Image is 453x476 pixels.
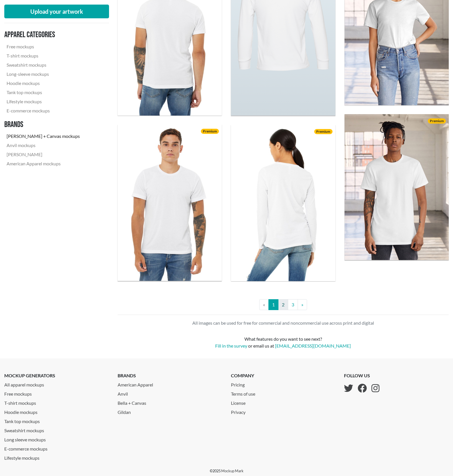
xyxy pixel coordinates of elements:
[4,150,82,159] a: [PERSON_NAME]
[4,388,109,397] a: Free mockups
[118,124,222,281] img: good-looking man wearing a white bella + canvas 3650 T-shirt
[275,343,351,348] a: [EMAIL_ADDRESS][DOMAIN_NAME]
[4,434,109,443] a: Long sleeve mockups
[221,469,244,473] a: Mockup Mark
[4,443,109,452] a: E-commerce mockups
[118,124,222,281] a: good-looking man wearing a white bella + canvas 3650 T-shirt
[4,425,109,434] a: Sweatshirt mockups
[4,70,82,79] a: Long-sleeve mockups
[4,372,109,379] p: mockup generators
[288,299,298,310] a: 3
[231,406,260,416] a: Privacy
[118,379,222,388] a: American Apparel
[4,159,82,168] a: American Apparel mockups
[4,120,82,130] h3: Brands
[120,336,446,349] div: What features do you want to see next? or email us at
[231,379,260,388] a: Pricing
[231,397,260,406] a: License
[428,118,446,124] span: Premium
[118,397,222,406] a: Bella + Canvas
[4,452,109,461] a: Lifestyle mockups
[231,372,260,379] p: company
[268,299,278,310] a: 1
[4,88,82,97] a: Tank top mockups
[278,299,288,310] a: 2
[4,60,82,70] a: Sweatshirt mockups
[4,42,82,51] a: Free mockups
[4,106,82,115] a: E-commerce mockups
[201,129,219,134] span: Premium
[301,302,303,307] span: »
[345,114,449,260] img: hip man with dreadlocks wearing a white bella + canvas 3006 T-shirt
[210,468,244,474] p: © 2025
[4,379,109,388] a: All apparel mockups
[4,416,109,425] a: Tank top mockups
[4,30,82,40] h3: Apparel categories
[231,125,335,281] a: back of Asian woman wearing a white bella + canvas 6500 long sleeve shirt
[4,141,82,150] a: Anvil mockups
[314,129,332,134] span: Premium
[118,406,222,416] a: Gildan
[4,5,109,18] button: Upload your artwork
[4,406,109,416] a: Hoodie mockups
[118,388,222,397] a: Anvil
[231,125,335,281] img: back of Asian woman wearing a white bella + canvas 6500 long sleeve shirt
[4,51,82,60] a: T-shirt mockups
[231,388,260,397] a: Terms of use
[4,97,82,106] a: Lifestyle mockups
[4,132,82,141] a: [PERSON_NAME] + Canvas mockups
[118,320,449,326] p: All images can be used for free for commercial and noncommercial use across print and digital
[4,397,109,406] a: T-shirt mockups
[344,372,379,379] p: follow us
[118,372,222,379] p: brands
[215,343,247,348] a: Fill in the survey
[4,79,82,88] a: Hoodie mockups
